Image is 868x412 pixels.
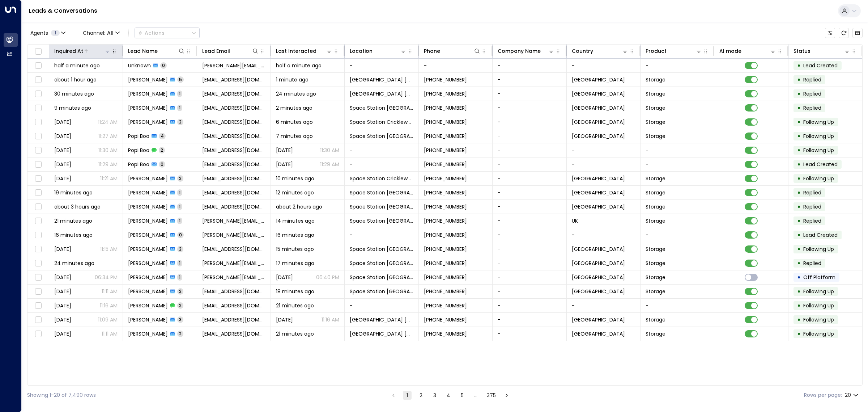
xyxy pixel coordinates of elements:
[424,245,467,253] span: +447966880128
[493,172,566,185] td: -
[34,75,43,84] span: Toggle select row
[419,59,493,72] td: -
[54,189,93,196] span: 19 minutes ago
[345,228,418,242] td: -
[797,144,801,156] div: •
[177,218,182,224] span: 1
[572,260,625,267] span: United Kingdom
[424,217,467,224] span: +447354254958
[177,76,184,83] span: 5
[797,257,801,269] div: •
[128,245,168,253] span: Paul Chalmers
[803,62,838,69] span: Lead Created
[646,189,665,196] span: Storage
[803,245,834,253] span: Following Up
[202,76,265,83] span: robinfdoran@outlook.com
[202,161,265,168] span: motanmimi@gmail.com
[646,175,665,182] span: Storage
[572,189,625,196] span: United Kingdom
[424,147,467,154] span: +447925503123
[34,259,43,268] span: Toggle select row
[276,104,312,112] span: 2 minutes ago
[135,28,200,38] div: Button group with a nested menu
[276,47,333,55] div: Last Interacted
[803,189,821,196] span: Replied
[424,302,467,309] span: +442089027271
[797,158,801,171] div: •
[80,28,123,38] button: Channel:All
[572,104,625,112] span: United Kingdom
[646,76,665,83] span: Storage
[803,104,821,112] span: Replied
[797,102,801,114] div: •
[493,157,566,171] td: -
[54,217,92,224] span: 21 minutes ago
[803,161,838,168] span: Lead Created
[27,28,68,38] button: Agents1
[34,132,43,141] span: Toggle select row
[54,133,71,140] span: Aug 03, 2025
[202,47,230,55] div: Lead Email
[793,47,851,55] div: Status
[797,73,801,86] div: •
[424,118,467,126] span: +447397128923
[100,245,118,253] p: 11:15 AM
[567,228,641,242] td: -
[646,217,665,224] span: Storage
[803,274,835,281] span: Off Platform
[54,118,71,126] span: Yesterday
[98,161,118,168] p: 11:29 AM
[276,90,316,97] span: 24 minutes ago
[128,175,168,182] span: Abdul mobeen
[493,186,566,199] td: -
[424,47,440,55] div: Phone
[719,47,741,55] div: AI mode
[34,146,43,155] span: Toggle select row
[34,104,43,113] span: Toggle select row
[34,160,43,169] span: Toggle select row
[424,231,467,239] span: +447354254958
[646,274,665,281] span: Storage
[345,299,418,312] td: -
[202,274,265,281] span: jennifer.mcenhill@gmail.com
[177,105,182,111] span: 1
[797,215,801,227] div: •
[797,130,801,142] div: •
[160,62,167,68] span: 0
[493,214,566,228] td: -
[276,62,322,69] span: half a minute ago
[276,175,314,182] span: 10 minutes ago
[803,288,834,295] span: Following Up
[498,47,554,55] div: Company Name
[276,118,313,126] span: 6 minutes ago
[502,391,511,400] button: Go to next page
[803,118,834,126] span: Following Up
[202,118,265,126] span: r_terziyska@abv.bg
[202,90,265,97] span: robinfdoran@outlook.com
[54,274,71,281] span: Aug 06, 2025
[350,245,413,253] span: Space Station Solihull
[646,245,665,253] span: Storage
[54,147,71,154] span: Aug 05, 2025
[350,288,413,295] span: Space Station Chiswick
[458,391,467,400] button: Go to page 5
[803,203,821,210] span: Replied
[98,316,118,323] p: 11:09 AM
[797,229,801,241] div: •
[54,47,83,55] div: Inquired At
[276,245,314,253] span: 15 minutes ago
[350,118,413,126] span: Space Station Cricklewood
[350,90,413,97] span: Space Station Castle Bromwich
[567,143,641,157] td: -
[202,302,265,309] span: gstapylton9@gmail.com
[803,133,834,140] span: Following Up
[100,302,118,309] p: 11:16 AM
[641,157,714,171] td: -
[202,217,265,224] span: Laura.douglas@savagedouglas.co.uk
[350,47,407,55] div: Location
[424,161,467,168] span: +447925503123
[128,260,168,267] span: Jennifer McEnhill
[567,299,641,312] td: -
[276,316,293,323] span: Aug 10, 2025
[646,133,665,140] span: Storage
